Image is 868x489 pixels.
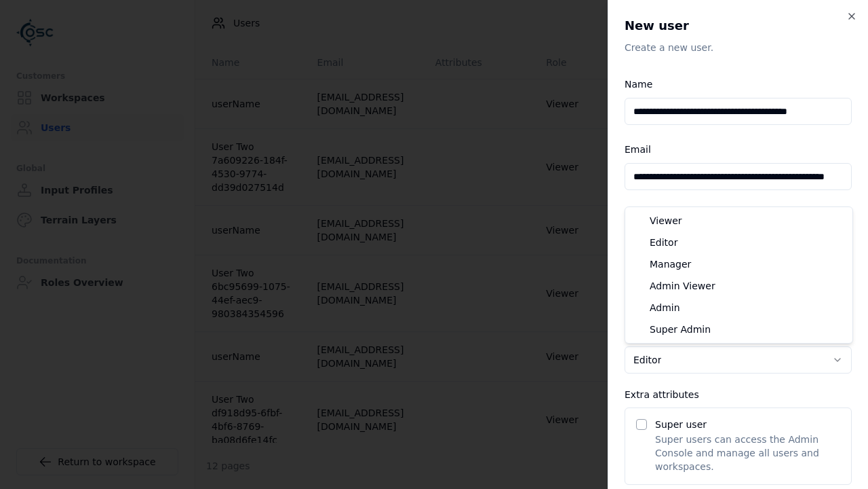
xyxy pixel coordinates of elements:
span: Super Admin [650,323,711,336]
span: Manager [650,257,691,271]
span: Admin Viewer [650,279,715,293]
span: Admin [650,301,680,314]
span: Editor [650,236,677,249]
span: Viewer [650,214,682,228]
